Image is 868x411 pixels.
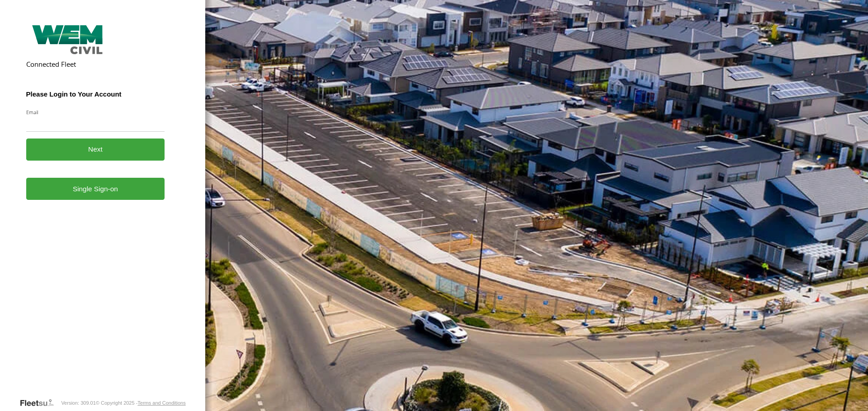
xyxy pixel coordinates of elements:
img: WEM [26,25,109,54]
a: Terms and Conditions [137,400,185,406]
h3: Please Login to Your Account [26,90,165,98]
h2: Connected Fleet [26,60,165,69]
label: Email [26,109,165,115]
a: Visit our Website [19,398,61,407]
a: Single Sign-on [26,178,165,200]
button: Next [26,139,165,161]
div: Version: 309.01 [61,400,95,406]
div: © Copyright 2025 - [96,400,186,406]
